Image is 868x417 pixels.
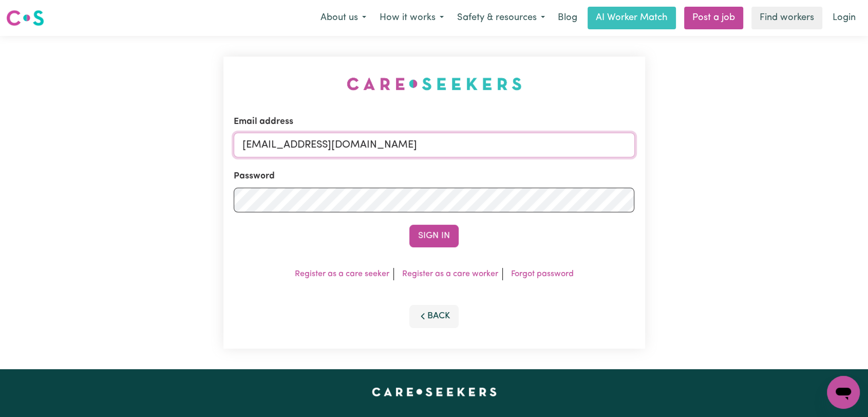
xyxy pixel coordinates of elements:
button: Safety & resources [450,7,552,29]
a: Register as a care seeker [295,270,389,278]
button: About us [314,7,373,29]
a: Find workers [751,7,822,29]
iframe: Button to launch messaging window [827,376,860,409]
input: Email address [234,133,635,157]
a: Blog [552,7,583,29]
a: Register as a care worker [402,270,498,278]
button: How it works [373,7,450,29]
img: Careseekers logo [6,9,44,27]
a: Forgot password [511,270,574,278]
a: Post a job [684,7,743,29]
a: Careseekers logo [6,6,44,30]
a: Careseekers home page [372,388,497,396]
a: AI Worker Match [588,7,676,29]
label: Email address [234,115,293,129]
label: Password [234,170,275,183]
button: Back [409,305,459,328]
a: Login [826,7,862,29]
button: Sign In [409,225,459,247]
